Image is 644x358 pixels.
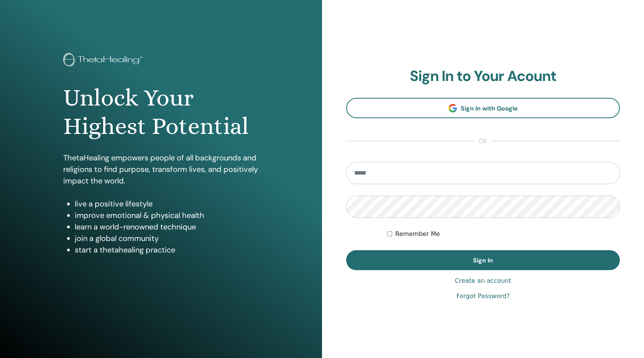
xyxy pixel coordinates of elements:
div: Keep me authenticated indefinitely or until I manually logout [387,229,620,239]
span: Sign In with Google [461,104,518,112]
li: live a positive lifestyle [75,198,259,210]
span: or [475,137,491,146]
span: Sign In [473,256,493,264]
a: Create an account [455,276,511,285]
h2: Sign In to Your Acount [346,68,620,85]
p: ThetaHealing empowers people of all backgrounds and religions to find purpose, transform lives, a... [63,152,259,186]
button: Sign In [346,250,620,270]
label: Remember Me [395,229,440,239]
h1: Unlock Your Highest Potential [63,84,259,141]
a: Forgot Password? [456,292,509,301]
a: Sign In with Google [346,98,620,118]
li: join a global community [75,233,259,244]
li: improve emotional & physical health [75,210,259,221]
li: learn a world-renowned technique [75,221,259,233]
li: start a thetahealing practice [75,244,259,256]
